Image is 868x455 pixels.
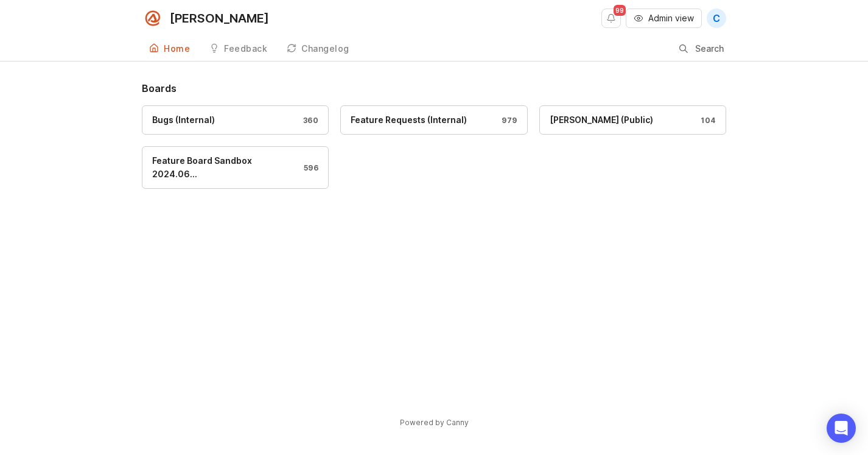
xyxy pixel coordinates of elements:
[827,414,856,443] div: Open Intercom Messenger
[351,113,467,127] div: Feature Requests (Internal)
[298,163,319,173] div: 596
[152,113,215,127] div: Bugs (Internal)
[170,12,269,24] div: [PERSON_NAME]
[550,113,653,127] div: [PERSON_NAME] (Public)
[164,44,190,53] div: Home
[601,9,621,28] button: Notifications
[614,5,626,16] span: 99
[202,37,275,62] a: Feedback
[626,9,702,28] button: Admin view
[539,105,726,135] a: [PERSON_NAME] (Public)104
[301,44,349,53] div: Changelog
[224,44,267,53] div: Feedback
[142,7,164,29] img: Smith.ai logo
[340,105,527,135] a: Feature Requests (Internal)979
[695,115,716,125] div: 104
[398,415,471,429] a: Powered by Canny
[142,37,197,62] a: Home
[707,9,726,28] button: C
[279,37,357,62] a: Changelog
[142,105,329,135] a: Bugs (Internal)360
[142,81,726,96] h1: Boards
[152,154,298,181] div: Feature Board Sandbox 2024.06…
[142,146,329,189] a: Feature Board Sandbox 2024.06…596
[495,115,517,125] div: 979
[297,115,319,125] div: 360
[713,11,720,26] span: C
[648,12,694,24] span: Admin view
